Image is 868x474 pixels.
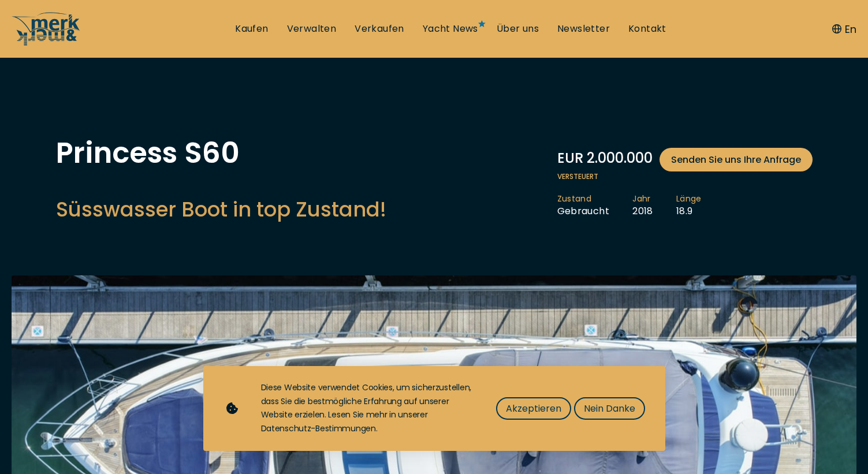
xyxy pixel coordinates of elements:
a: Kaufen [235,23,268,35]
a: Verwalten [287,23,337,35]
div: EUR 2.000.000 [557,148,813,171]
button: En [832,21,856,37]
h2: Süsswasser Boot in top Zustand! [56,195,386,223]
a: Kontakt [628,23,666,35]
a: Newsletter [557,23,610,35]
span: Akzeptieren [506,401,561,416]
li: 18.9 [676,193,725,218]
span: Nein Danke [584,401,635,416]
span: Senden Sie uns Ihre Anfrage [671,152,801,167]
h1: Princess S60 [56,139,386,167]
a: Verkaufen [355,23,404,35]
div: Diese Website verwendet Cookies, um sicherzustellen, dass Sie die bestmögliche Erfahrung auf unse... [261,381,473,436]
a: Senden Sie uns Ihre Anfrage [660,148,813,171]
li: Gebraucht [557,193,633,218]
span: Länge [676,193,702,205]
a: Yacht News [423,23,478,35]
span: Zustand [557,193,610,205]
span: Jahr [632,193,653,205]
button: Akzeptieren [496,397,571,420]
a: Datenschutz-Bestimmungen [261,423,376,434]
span: Versteuert [557,171,813,182]
button: Nein Danke [574,397,645,420]
li: 2018 [632,193,676,218]
a: Über uns [497,23,539,35]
